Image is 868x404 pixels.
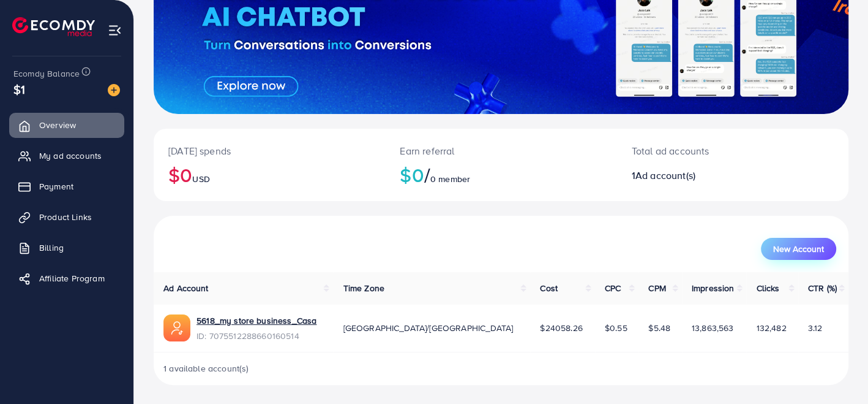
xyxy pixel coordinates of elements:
[163,362,249,375] span: 1 available account(s)
[343,322,513,334] span: [GEOGRAPHIC_DATA]/[GEOGRAPHIC_DATA]
[9,266,124,291] a: Affiliate Program
[163,314,190,341] img: ic-ads-acc.e4c84228.svg
[400,143,602,158] p: Earn referral
[163,282,209,294] span: Ad Account
[648,282,665,294] span: CPM
[424,161,430,189] span: /
[39,180,73,192] span: Payment
[816,349,859,395] iframe: Chat
[196,330,316,342] span: ID: 7075512288660160514
[635,169,695,182] span: Ad account(s)
[39,272,105,284] span: Affiliate Program
[605,282,621,294] span: CPC
[343,282,384,294] span: Time Zone
[13,67,80,80] span: Ecomdy Balance
[39,211,92,223] span: Product Links
[773,245,824,253] span: New Account
[13,80,25,98] span: $1
[632,170,776,181] h2: 1
[756,282,779,294] span: Clicks
[196,314,316,327] a: 5618_my store business_Casa
[39,119,76,131] span: Overview
[168,163,370,186] h2: $0
[761,238,836,260] button: New Account
[808,282,837,294] span: CTR (%)
[808,322,823,334] span: 3.12
[9,143,124,168] a: My ad accounts
[632,143,776,158] p: Total ad accounts
[430,173,470,185] span: 0 member
[39,242,64,254] span: Billing
[9,205,124,229] a: Product Links
[168,143,370,158] p: [DATE] spends
[756,322,786,334] span: 132,482
[9,174,124,199] a: Payment
[605,322,627,334] span: $0.55
[648,322,670,334] span: $5.48
[540,322,582,334] span: $24058.26
[9,113,124,137] a: Overview
[9,235,124,260] a: Billing
[540,282,558,294] span: Cost
[108,23,122,37] img: menu
[192,173,209,185] span: USD
[12,17,95,36] img: logo
[400,163,602,186] h2: $0
[108,84,120,96] img: image
[692,322,734,334] span: 13,863,563
[692,282,735,294] span: Impression
[39,150,102,162] span: My ad accounts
